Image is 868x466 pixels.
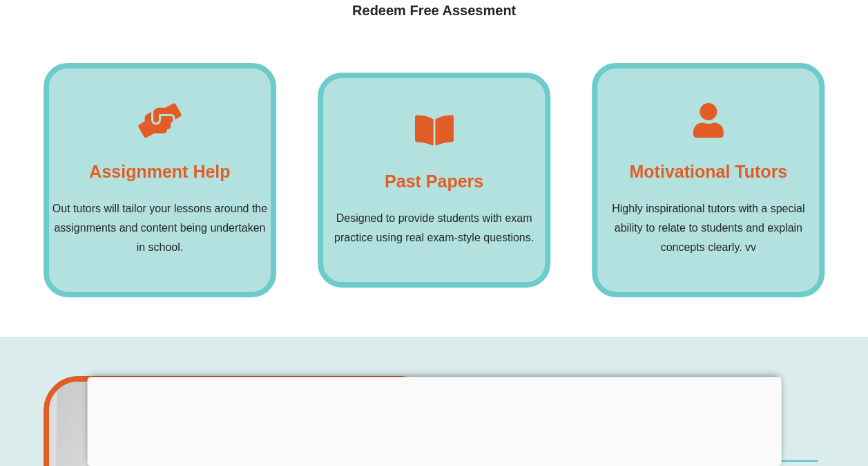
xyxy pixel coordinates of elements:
iframe: Advertisement [87,377,781,463]
p: Designed to provide students with exam practice using real exam-style questions. [323,209,545,248]
iframe: Chat Widget [638,310,868,466]
h4: Assignment Help [89,158,230,185]
p: Highly inspirational tutors with a special ability to relate to students and explain concepts cle... [597,199,819,257]
p: Out tutors will tailor your lessons around the assignments and content being undertaken in school. [49,199,271,257]
h4: Past Papers [385,167,483,195]
h4: Motivational Tutors [629,158,787,185]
